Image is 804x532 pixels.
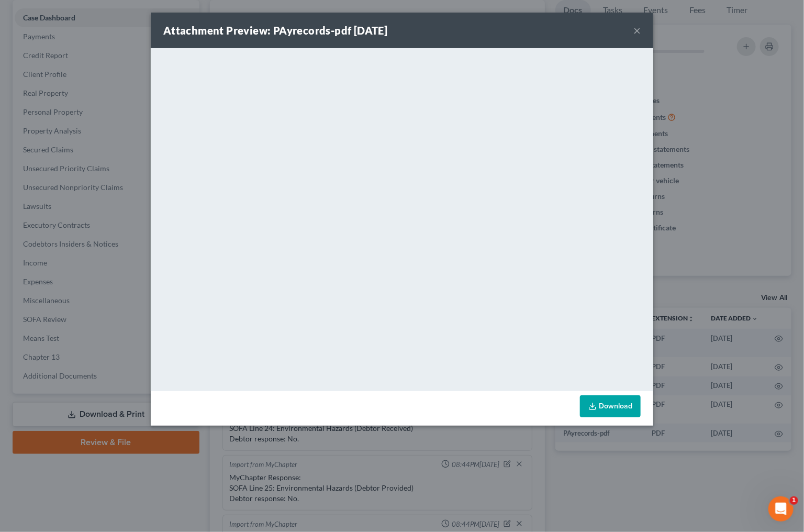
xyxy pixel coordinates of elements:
[633,24,641,37] button: ×
[790,496,798,505] span: 1
[768,496,794,522] iframe: Intercom live chat
[580,395,641,417] a: Download
[151,48,653,389] iframe: <object ng-attr-data='[URL][DOMAIN_NAME]' type='application/pdf' width='100%' height='650px'></ob...
[163,24,387,37] strong: Attachment Preview: PAyrecords-pdf [DATE]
